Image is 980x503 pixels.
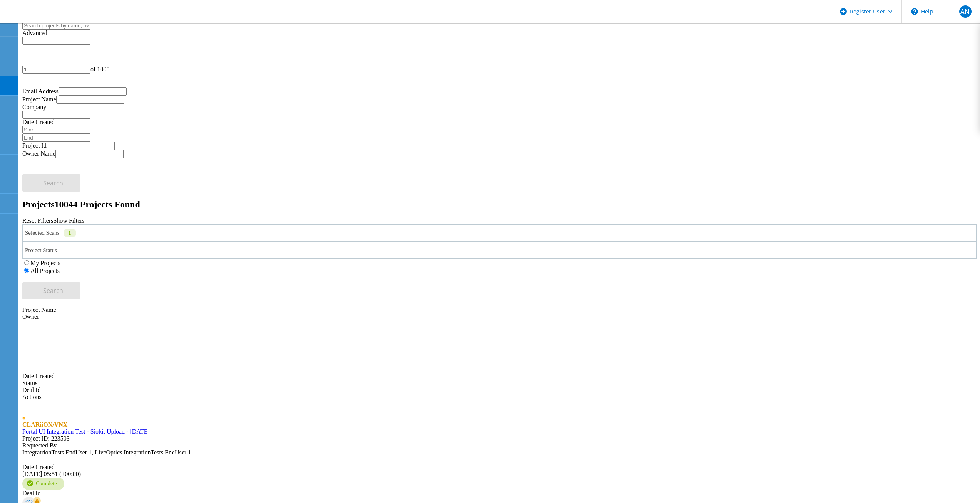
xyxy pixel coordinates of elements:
[64,229,76,237] div: 1
[22,126,90,134] input: Start
[22,464,977,471] div: Date Created
[22,30,47,36] span: Advanced
[22,217,53,224] a: Reset Filters
[22,320,977,380] div: Date Created
[22,442,977,456] div: IntegratrionTests EndUser 1, LiveOptics IntegrationTests EndUser 1
[22,150,55,157] label: Owner Name
[22,199,55,209] b: Projects
[22,119,55,125] label: Date Created
[90,66,109,72] span: of 1005
[22,306,977,313] div: Project Name
[22,242,977,259] div: Project Status
[43,286,63,295] span: Search
[22,96,56,103] label: Project Name
[22,490,977,497] div: Deal Id
[960,8,970,15] span: AN
[911,8,918,15] svg: \n
[22,134,90,142] input: End
[53,217,84,224] a: Show Filters
[22,88,59,94] label: Email Address
[30,267,60,274] label: All Projects
[43,179,63,187] span: Search
[22,428,150,435] a: Portal UI Integration Test - Siokit Upload - [DATE]
[22,81,977,87] div: |
[8,15,90,22] a: Live Optics Dashboard
[22,22,90,30] input: Search projects by name, owner, ID, company, etc
[22,387,977,394] div: Deal Id
[22,174,80,192] button: Search
[22,464,977,478] div: [DATE] 05:51 (+00:00)
[22,478,64,490] div: Complete
[22,52,977,59] div: |
[22,282,80,299] button: Search
[55,199,140,209] span: 10044 Projects Found
[22,313,977,320] div: Owner
[22,394,977,400] div: Actions
[22,435,70,442] span: Project ID: 223503
[22,142,47,149] label: Project Id
[22,421,67,428] span: CLARiiON/VNX
[22,224,977,242] div: Selected Scans
[30,260,60,266] label: My Projects
[22,442,977,449] div: Requested By
[22,104,46,110] label: Company
[22,380,977,387] div: Status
